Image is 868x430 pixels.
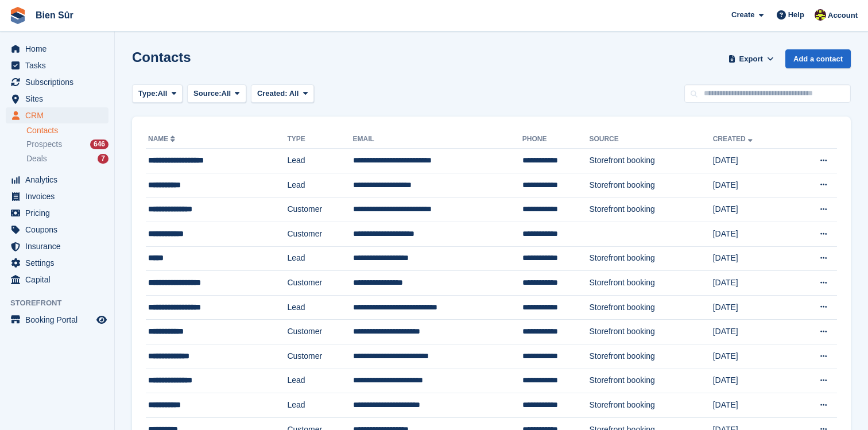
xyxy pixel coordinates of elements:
[25,91,94,107] span: Sites
[31,6,78,25] a: Bien Sûr
[713,135,755,143] a: Created
[25,41,94,57] span: Home
[815,9,826,21] img: Marie Tran
[132,49,191,65] h1: Contacts
[589,295,712,320] td: Storefront booking
[785,49,851,68] a: Add a contact
[713,173,792,197] td: [DATE]
[9,7,26,24] img: stora-icon-8386f47178a22dfd0bd8f6a31ec36ba5ce8667c1dd55bd0f319d3a0aa187defe.svg
[148,135,177,143] a: Name
[589,173,712,197] td: Storefront booking
[25,107,94,123] span: CRM
[713,246,792,271] td: [DATE]
[287,246,352,271] td: Lead
[287,222,352,246] td: Customer
[6,74,108,90] a: menu
[713,320,792,344] td: [DATE]
[589,271,712,296] td: Storefront booking
[287,320,352,344] td: Customer
[713,369,792,393] td: [DATE]
[6,255,108,271] a: menu
[138,88,158,99] span: Type:
[713,393,792,418] td: [DATE]
[25,188,94,204] span: Invoices
[589,369,712,393] td: Storefront booking
[287,393,352,418] td: Lead
[6,312,108,328] a: menu
[788,9,804,21] span: Help
[731,9,754,21] span: Create
[25,74,94,90] span: Subscriptions
[287,173,352,197] td: Lead
[222,88,231,99] span: All
[6,57,108,73] a: menu
[589,197,712,222] td: Storefront booking
[95,313,108,327] a: Preview store
[6,238,108,254] a: menu
[289,89,299,98] span: All
[589,149,712,173] td: Storefront booking
[6,205,108,221] a: menu
[187,84,246,103] button: Source: All
[713,222,792,246] td: [DATE]
[353,130,522,149] th: Email
[26,138,108,150] a: Prospects 646
[158,88,168,99] span: All
[90,140,108,149] div: 646
[251,84,314,103] button: Created: All
[25,255,94,271] span: Settings
[6,107,108,123] a: menu
[589,246,712,271] td: Storefront booking
[828,10,858,21] span: Account
[6,272,108,288] a: menu
[26,125,108,136] a: Contacts
[6,188,108,204] a: menu
[25,222,94,238] span: Coupons
[287,149,352,173] td: Lead
[713,295,792,320] td: [DATE]
[713,149,792,173] td: [DATE]
[10,297,114,309] span: Storefront
[287,369,352,393] td: Lead
[25,205,94,221] span: Pricing
[726,49,776,68] button: Export
[589,320,712,344] td: Storefront booking
[287,271,352,296] td: Customer
[257,89,288,98] span: Created:
[713,271,792,296] td: [DATE]
[193,88,221,99] span: Source:
[26,139,62,150] span: Prospects
[589,130,712,149] th: Source
[6,172,108,188] a: menu
[6,222,108,238] a: menu
[589,344,712,369] td: Storefront booking
[589,393,712,418] td: Storefront booking
[26,153,108,165] a: Deals 7
[287,130,352,149] th: Type
[25,272,94,288] span: Capital
[713,197,792,222] td: [DATE]
[739,53,763,65] span: Export
[25,238,94,254] span: Insurance
[26,153,47,164] span: Deals
[6,91,108,107] a: menu
[6,41,108,57] a: menu
[522,130,590,149] th: Phone
[98,154,108,164] div: 7
[287,344,352,369] td: Customer
[132,84,183,103] button: Type: All
[25,57,94,73] span: Tasks
[713,344,792,369] td: [DATE]
[25,172,94,188] span: Analytics
[287,295,352,320] td: Lead
[287,197,352,222] td: Customer
[25,312,94,328] span: Booking Portal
